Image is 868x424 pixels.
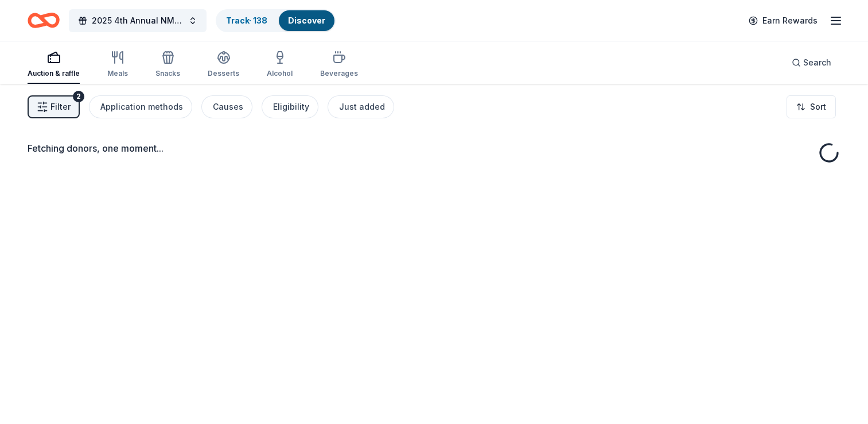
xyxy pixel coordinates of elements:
[28,7,60,34] a: Home
[216,9,336,32] button: Track· 138Discover
[201,95,252,118] button: Causes
[226,16,267,25] a: Track· 138
[262,95,318,118] button: Eligibility
[155,46,180,84] button: Snacks
[69,9,207,32] button: 2025 4th Annual NMAEYC Snowball Gala
[339,100,385,114] div: Just added
[107,69,128,78] div: Meals
[208,69,239,78] div: Desserts
[783,51,840,74] button: Search
[273,100,309,114] div: Eligibility
[28,46,80,84] button: Auction & raffle
[810,100,826,114] span: Sort
[320,69,358,78] div: Beverages
[107,46,128,84] button: Meals
[267,69,293,78] div: Alcohol
[28,141,840,155] div: Fetching donors, one moment...
[803,56,831,70] span: Search
[50,100,71,114] span: Filter
[267,46,293,84] button: Alcohol
[155,69,180,78] div: Snacks
[742,10,824,31] a: Earn Rewards
[73,91,84,102] div: 2
[100,100,183,114] div: Application methods
[92,14,184,28] span: 2025 4th Annual NMAEYC Snowball Gala
[208,46,239,84] button: Desserts
[320,46,358,84] button: Beverages
[28,69,80,78] div: Auction & raffle
[787,95,836,118] button: Sort
[213,100,243,114] div: Causes
[328,95,394,118] button: Just added
[28,95,80,118] button: Filter2
[288,16,325,25] a: Discover
[89,95,192,118] button: Application methods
